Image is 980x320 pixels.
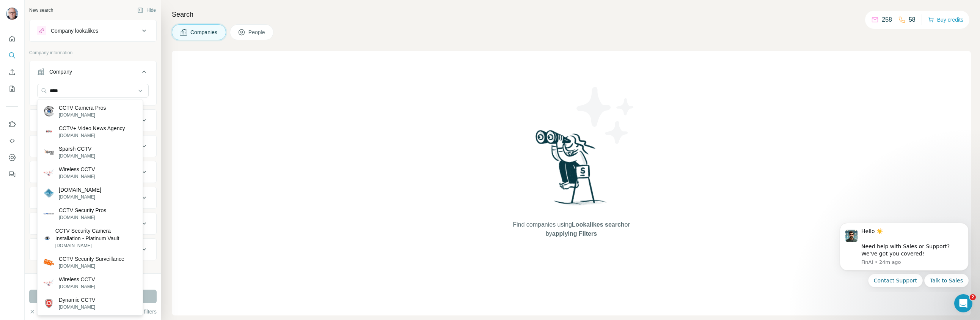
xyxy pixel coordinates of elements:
[30,22,156,40] button: Company lookalikes
[132,5,161,16] button: Hide
[59,296,95,304] p: Dynamic CCTV
[6,82,18,96] button: My lists
[44,106,54,117] img: CCTV Camera Pros
[248,28,266,36] span: People
[44,150,54,154] img: Sparsh CCTV
[59,304,95,311] p: [DOMAIN_NAME]
[30,214,156,233] button: Technologies
[572,81,640,150] img: Surfe Illustration - Stars
[59,153,95,159] p: [DOMAIN_NAME]
[59,132,125,139] p: [DOMAIN_NAME]
[6,32,18,46] button: Quick start
[59,104,106,112] p: CCTV Camera Pros
[6,167,18,181] button: Feedback
[6,151,18,164] button: Dashboard
[30,111,156,129] button: Industry
[29,7,53,14] div: New search
[6,117,18,131] button: Use Surfe on LinkedIn
[44,235,51,242] img: CCTV Security Camera Installation - Platinum Vault
[59,145,95,153] p: Sparsh CCTV
[954,294,972,312] iframe: Intercom live chat
[510,220,632,238] span: Find companies using or by
[59,283,95,290] p: [DOMAIN_NAME]
[29,49,157,56] p: Company information
[59,125,125,132] p: CCTV+ Video News Agency
[30,189,156,207] button: Employees (size)
[928,14,963,25] button: Buy credits
[59,112,106,118] p: [DOMAIN_NAME]
[828,216,980,292] iframe: Intercom notifications message
[44,213,54,214] img: CCTV Security Pros
[44,188,54,199] img: cctv.net
[30,163,156,181] button: Annual revenue ($)
[44,167,54,178] img: Wireless CCTV
[882,15,892,24] p: 258
[6,134,18,148] button: Use Surfe API
[59,194,101,200] p: [DOMAIN_NAME]
[29,308,51,315] button: Clear
[30,240,156,259] button: Keywords
[44,298,54,309] img: Dynamic CCTV
[532,128,611,213] img: Surfe Illustration - Woman searching with binoculars
[59,214,106,221] p: [DOMAIN_NAME]
[59,276,95,283] p: Wireless CCTV
[6,65,18,79] button: Enrich CSV
[59,166,95,173] p: Wireless CCTV
[55,242,137,249] p: [DOMAIN_NAME]
[909,15,916,24] p: 58
[30,63,156,84] button: Company
[572,221,625,228] span: Lookalikes search
[6,8,18,20] img: Avatar
[190,28,218,36] span: Companies
[552,230,597,237] span: applying Filters
[51,27,98,35] div: Company lookalikes
[44,126,54,137] img: CCTV+ Video News Agency
[59,207,106,214] p: CCTV Security Pros
[55,227,137,242] p: CCTV Security Camera Installation - Platinum Vault
[172,9,971,20] h4: Search
[59,255,124,263] p: CCTV Security Surveillance
[44,277,54,288] img: Wireless CCTV
[59,173,95,180] p: [DOMAIN_NAME]
[59,263,124,270] p: [DOMAIN_NAME]
[970,294,976,300] span: 2
[49,68,72,76] div: Company
[44,257,54,268] img: CCTV Security Surveillance
[59,186,101,194] p: [DOMAIN_NAME]
[6,49,18,62] button: Search
[30,137,156,155] button: HQ location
